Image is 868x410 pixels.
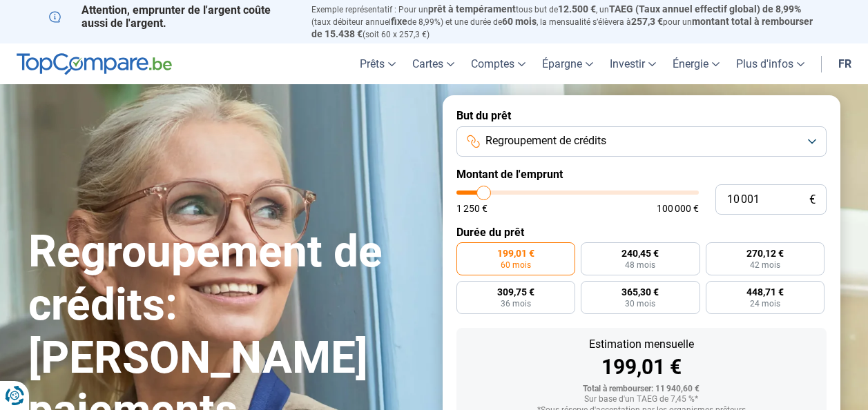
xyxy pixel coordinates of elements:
[467,357,816,378] div: 199,01 €
[657,204,699,213] span: 100 000 €
[428,3,516,14] span: prêt à tempérament
[467,384,816,394] div: Total à rembourser: 11 940,60 €
[750,300,780,308] span: 24 mois
[502,16,537,27] span: 60 mois
[501,261,531,269] span: 60 mois
[467,339,816,350] div: Estimation mensuelle
[558,3,596,14] span: 12.500 €
[497,248,534,258] span: 199,01 €
[501,300,531,308] span: 36 mois
[463,43,534,84] a: Comptes
[391,16,407,27] span: fixe
[351,43,404,84] a: Prêts
[728,43,813,84] a: Plus d'infos
[746,248,784,258] span: 270,12 €
[534,43,601,84] a: Épargne
[485,133,606,148] span: Regroupement de crédits
[609,3,801,14] span: TAEG (Taux annuel effectif global) de 8,99%
[664,43,728,84] a: Énergie
[467,395,816,404] div: Sur base d'un TAEG de 7,45 %*
[601,43,664,84] a: Investir
[631,16,663,27] span: 257,3 €
[404,43,463,84] a: Cartes
[456,226,827,239] label: Durée du prêt
[456,126,827,157] button: Regroupement de crédits
[625,261,655,269] span: 48 mois
[311,3,820,40] p: Exemple représentatif : Pour un tous but de , un (taux débiteur annuel de 8,99%) et une durée de ...
[311,16,813,39] span: montant total à rembourser de 15.438 €
[621,248,659,258] span: 240,45 €
[625,300,655,308] span: 30 mois
[746,287,784,297] span: 448,71 €
[456,204,488,213] span: 1 250 €
[750,261,780,269] span: 42 mois
[456,168,827,181] label: Montant de l'emprunt
[456,109,827,122] label: But du prêt
[621,287,659,297] span: 365,30 €
[830,43,860,84] a: fr
[497,287,534,297] span: 309,75 €
[49,3,295,30] p: Attention, emprunter de l'argent coûte aussi de l'argent.
[809,194,816,206] span: €
[17,53,172,75] img: TopCompare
